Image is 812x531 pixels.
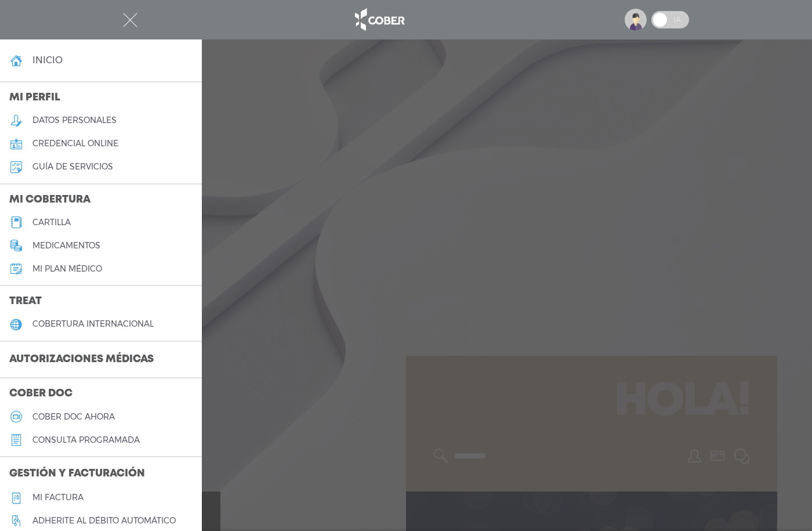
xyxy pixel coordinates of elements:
[32,241,100,251] h5: medicamentos
[625,9,647,31] img: profile-placeholder.svg
[32,516,176,526] h5: Adherite al débito automático
[32,319,154,329] h5: cobertura internacional
[32,55,63,66] h4: inicio
[32,162,113,172] h5: guía de servicios
[349,6,409,34] img: logo_cober_home-white.png
[32,264,102,274] h5: Mi plan médico
[32,435,140,445] h5: consulta programada
[32,139,118,149] h5: credencial online
[32,218,71,227] h5: cartilla
[32,412,115,422] h5: Cober doc ahora
[32,493,84,503] h5: Mi factura
[123,13,137,27] img: Cober_menu-close-white.svg
[32,115,117,125] h5: datos personales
